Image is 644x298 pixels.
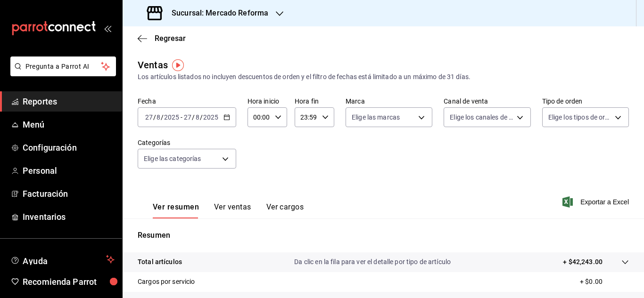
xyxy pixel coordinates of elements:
[563,257,603,267] p: + $42,243.00
[153,202,304,218] div: navigation tabs
[138,230,629,241] p: Resumen
[203,113,219,121] input: ----
[138,72,629,82] div: Los artículos listados no incluyen descuentos de orden y el filtro de fechas está limitado a un m...
[23,254,102,265] span: Ayuda
[145,113,153,121] input: --
[183,113,192,121] input: --
[138,98,236,105] label: Fecha
[294,257,451,267] p: Da clic en la fila para ver el detalle por tipo de artículo
[138,34,186,43] button: Regresar
[104,24,111,32] button: open_drawer_menu
[156,113,161,121] input: --
[138,58,168,72] div: Ventas
[23,95,115,108] span: Reportes
[10,56,116,76] button: Pregunta a Parrot AI
[138,277,195,287] p: Cargos por servicio
[138,139,236,146] label: Categorías
[266,202,304,218] button: Ver cargos
[564,196,629,208] button: Exportar a Excel
[164,8,268,19] h3: Sucursal: Mercado Reforma
[23,187,115,200] span: Facturación
[200,113,203,121] span: /
[161,113,164,121] span: /
[580,277,629,287] p: + $0.00
[23,141,115,154] span: Configuración
[144,154,201,163] span: Elige las categorías
[195,113,200,121] input: --
[548,113,611,122] span: Elige los tipos de orden
[346,98,432,105] label: Marca
[248,98,287,105] label: Hora inicio
[444,98,530,105] label: Canal de venta
[214,202,251,218] button: Ver ventas
[138,257,182,267] p: Total artículos
[542,98,629,105] label: Tipo de orden
[23,275,115,288] span: Recomienda Parrot
[164,113,180,121] input: ----
[155,34,186,43] span: Regresar
[450,113,513,122] span: Elige los canales de venta
[23,210,115,223] span: Inventarios
[352,113,400,122] span: Elige las marcas
[23,118,115,131] span: Menú
[23,164,115,177] span: Personal
[192,113,195,121] span: /
[153,202,199,218] button: Ver resumen
[25,62,101,72] span: Pregunta a Parrot AI
[295,98,334,105] label: Hora fin
[7,68,116,78] a: Pregunta a Parrot AI
[172,59,184,71] img: Tooltip marker
[181,113,182,121] span: -
[153,113,156,121] span: /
